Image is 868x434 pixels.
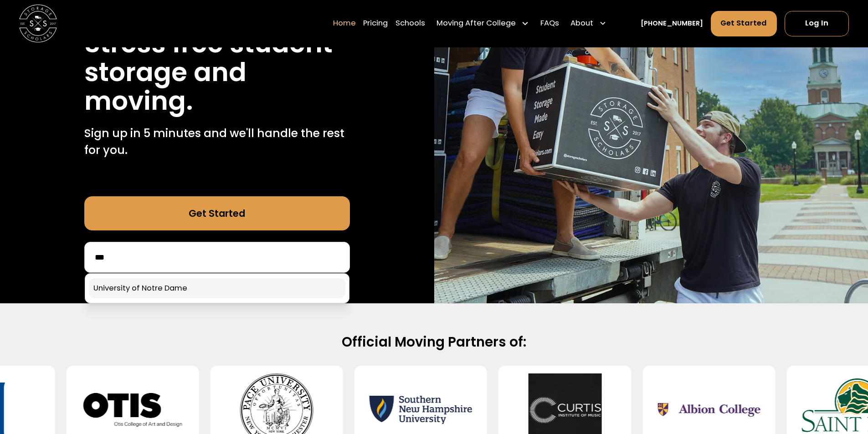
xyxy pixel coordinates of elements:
[19,5,57,42] img: Storage Scholars main logo
[570,18,593,30] div: About
[540,10,559,37] a: FAQs
[363,10,388,37] a: Pricing
[567,10,611,37] div: About
[84,196,350,230] a: Get Started
[641,19,703,29] a: [PHONE_NUMBER]
[84,125,350,159] p: Sign up in 5 minutes and we'll handle the rest for you.
[437,18,516,30] div: Moving After College
[395,10,425,37] a: Schools
[333,10,356,37] a: Home
[433,10,533,37] div: Moving After College
[711,11,777,36] a: Get Started
[131,333,738,351] h2: Official Moving Partners of:
[84,29,350,115] h1: Stress free student storage and moving.
[785,11,849,36] a: Log In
